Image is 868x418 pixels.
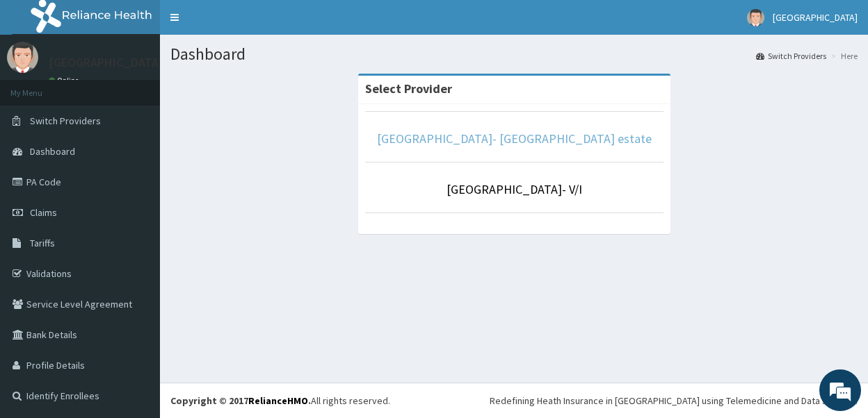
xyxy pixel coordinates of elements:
a: [GEOGRAPHIC_DATA]- V/I [447,181,582,197]
span: Tariffs [30,237,55,249]
a: RelianceHMO [248,394,308,407]
span: Dashboard [30,145,75,158]
li: Here [828,50,858,62]
span: [GEOGRAPHIC_DATA] [773,11,858,24]
span: Switch Providers [30,115,101,127]
strong: Select Provider [365,81,452,97]
img: User Image [7,42,38,73]
a: [GEOGRAPHIC_DATA]- [GEOGRAPHIC_DATA] estate [377,131,652,147]
a: Switch Providers [756,50,826,62]
img: User Image [747,9,764,26]
a: Online [49,76,82,85]
div: Redefining Heath Insurance in [GEOGRAPHIC_DATA] using Telemedicine and Data Science! [490,394,858,408]
h1: Dashboard [170,45,858,63]
span: Claims [30,206,57,219]
p: [GEOGRAPHIC_DATA] [49,56,163,69]
footer: All rights reserved. [160,383,868,418]
strong: Copyright © 2017 . [170,394,311,407]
